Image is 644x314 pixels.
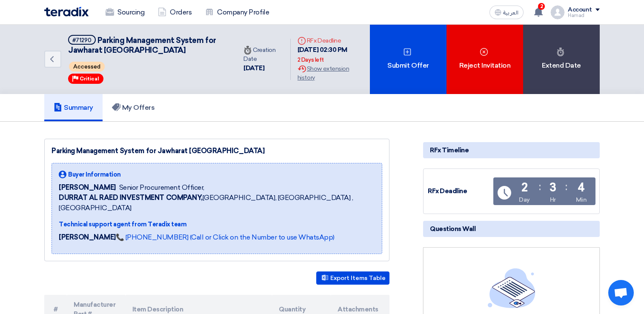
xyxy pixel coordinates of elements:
[99,3,151,22] a: Sourcing
[59,220,375,229] div: Technical support agent from Teradix team
[52,146,382,156] div: Parking Management System for Jawharat [GEOGRAPHIC_DATA]
[68,35,226,56] h5: Parking Management System for Jawharat Riyadh
[608,280,634,305] div: Open chat
[503,10,518,16] span: العربية
[44,7,89,17] img: Teradix logo
[428,186,492,196] div: RFx Deadline
[316,271,389,285] button: Export Items Table
[488,268,535,308] img: empty_state_list.svg
[539,179,541,194] div: :
[521,182,528,194] div: 2
[551,6,564,19] img: profile_test.png
[59,233,116,241] strong: [PERSON_NAME]
[538,3,545,10] span: 2
[243,63,283,73] div: [DATE]
[68,36,216,55] span: Parking Management System for Jawharat [GEOGRAPHIC_DATA]
[568,6,592,14] div: Account
[243,46,283,63] div: Creation Date
[80,76,99,82] span: Critical
[198,3,276,22] a: Company Profile
[68,170,121,179] span: Buyer Information
[578,182,585,194] div: 4
[69,62,105,71] span: Accessed
[565,179,567,194] div: :
[576,195,587,204] div: Min
[430,224,475,234] span: Questions Wall
[119,183,204,193] span: Senior Procurement Officer,
[298,36,363,45] div: RFx Deadline
[447,25,523,94] div: Reject Invitation
[72,37,92,43] div: #71290
[54,103,93,112] h5: Summary
[489,6,524,19] button: العربية
[112,103,155,112] h5: My Offers
[519,195,530,204] div: Day
[550,195,556,204] div: Hr
[59,193,375,213] span: [GEOGRAPHIC_DATA], [GEOGRAPHIC_DATA] ,[GEOGRAPHIC_DATA]
[568,13,600,18] div: Hamad
[59,194,203,202] b: DURRAT AL RAED INVESTMENT COMPANY,
[550,182,556,194] div: 3
[44,94,103,121] a: Summary
[423,142,600,158] div: RFx Timeline
[151,3,198,22] a: Orders
[59,183,116,193] span: [PERSON_NAME]
[298,56,324,64] div: 2 Days left
[116,233,335,241] a: 📞 [PHONE_NUMBER] (Call or Click on the Number to use WhatsApp)
[103,94,164,121] a: My Offers
[523,25,600,94] div: Extend Date
[298,45,363,64] div: [DATE] 02:30 PM
[298,64,363,82] div: Show extension history
[370,25,447,94] div: Submit Offer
